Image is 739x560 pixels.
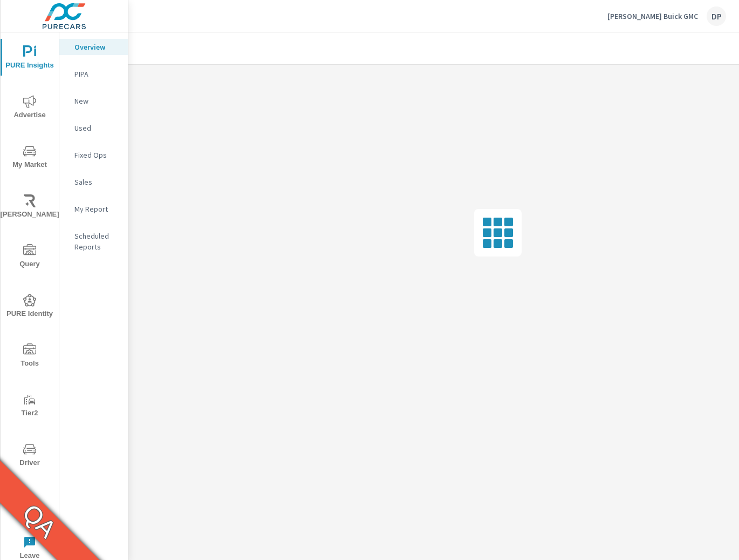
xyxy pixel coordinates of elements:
p: Sales [74,177,119,187]
span: Operations [4,492,56,519]
div: Used [59,120,128,136]
p: PIPA [74,69,119,79]
span: Driver [4,443,56,469]
span: Query [4,244,56,271]
div: PIPA [59,66,128,82]
span: [PERSON_NAME] [4,194,56,221]
p: New [74,96,119,106]
div: DP [707,6,726,26]
span: PURE Identity [4,294,56,320]
span: PURE Insights [4,45,56,72]
p: Overview [74,42,119,52]
div: My Report [59,201,128,217]
span: My Market [4,145,56,171]
p: Scheduled Reports [74,231,119,252]
div: Scheduled Reports [59,228,128,255]
div: Fixed Ops [59,147,128,163]
p: My Report [74,204,119,214]
span: Advertise [4,95,56,122]
p: [PERSON_NAME] Buick GMC [607,11,698,21]
span: Tier2 [4,393,56,420]
div: New [59,93,128,109]
p: Fixed Ops [74,150,119,160]
div: Sales [59,174,128,190]
span: Tools [4,343,56,370]
div: Overview [59,39,128,55]
p: Used [74,123,119,133]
